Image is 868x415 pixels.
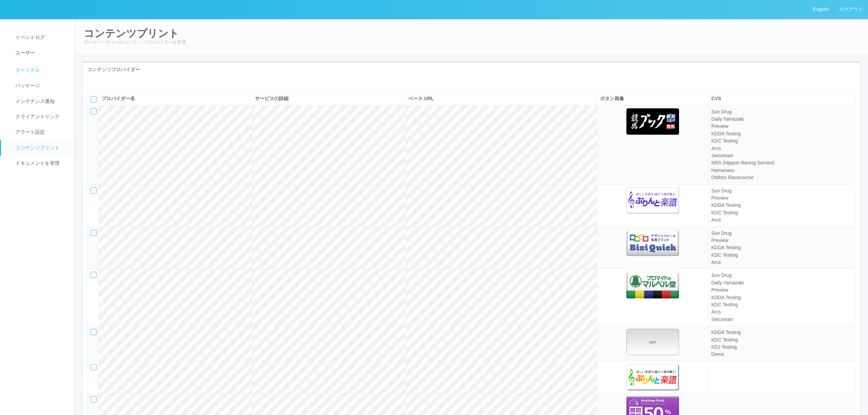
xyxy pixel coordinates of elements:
[1,45,81,61] a: ユーザー
[711,351,853,358] div: Demo
[711,152,853,159] div: Seicomart
[711,202,853,209] div: KDDA Testing
[711,316,853,323] div: Seicomart
[600,95,705,102] div: ボタン画像
[408,95,594,102] div: ベース URL
[255,95,403,102] div: サービスの詳細
[711,195,853,202] div: Preview
[711,130,853,137] div: KDDA Testing
[1,140,81,156] a: コンテンツプリント
[14,83,40,88] span: パッケージ
[1,109,81,124] a: クライアントリンク
[711,344,853,351] div: KDJ Testing
[14,98,55,104] span: メンテナンス通知
[711,252,853,259] div: KDC Testing
[14,67,40,73] span: ターミナル
[711,174,853,181] div: Obihiro Racecourse
[1,124,81,140] a: アラート設定
[84,28,859,39] h2: コンテンツプリント
[711,216,853,224] div: Arcs
[711,137,853,145] div: KDC Testing
[14,50,35,55] span: ユーザー
[14,35,45,40] span: イベントログ
[711,159,853,166] div: NRS (Nippon Racing Service)
[711,259,853,266] div: Arcs
[101,95,249,102] div: プロバイダー名
[14,160,59,166] span: ドキュメントを管理
[626,187,679,214] img: public
[711,294,853,301] div: KDDA Testing
[14,114,59,119] span: クライアントリンク
[711,116,853,123] div: Daily Yamazaki
[711,286,853,294] div: Preview
[1,78,81,93] a: パッケージ
[711,123,853,130] div: Preview
[82,63,861,77] div: コンテンツプロバイダー
[711,336,853,344] div: KDC Testing
[1,156,81,171] a: ドキュメントを管理
[626,272,679,298] img: public
[711,145,853,152] div: Arcs
[14,145,59,150] span: コンテンツプリント
[711,209,853,216] div: KDC Testing
[84,39,859,46] p: サードパーティーのコンテンツプロバイダーを管理
[711,187,853,195] div: Sun Drug
[626,329,679,355] img: button_omp.png
[1,30,81,45] a: イベントログ
[1,94,81,109] a: メンテナンス通知
[711,237,853,244] div: Preview
[626,108,679,135] img: public
[14,129,45,135] span: アラート設定
[711,279,853,286] div: Daily Yamazaki
[711,108,853,116] div: Sun Drug
[711,244,853,251] div: KDDA Testing
[711,329,853,336] div: KDDA Testing
[626,364,679,390] img: button_yamaha.png
[626,230,679,256] img: public
[711,308,853,316] div: Arcs
[711,230,853,237] div: Sun Drug
[711,272,853,279] div: Sun Drug
[711,167,853,174] div: Hamanasu
[1,61,81,78] a: ターミナル
[711,95,853,102] div: CVS
[711,301,853,308] div: KDC Testing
